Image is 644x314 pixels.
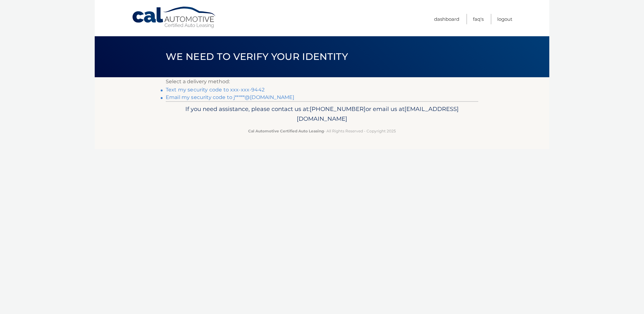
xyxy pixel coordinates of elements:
p: - All Rights Reserved - Copyright 2025 [170,128,474,134]
span: [PHONE_NUMBER] [310,105,366,113]
p: Select a delivery method: [166,77,478,86]
strong: Cal Automotive Certified Auto Leasing [248,129,324,133]
a: Email my security code to j*****@[DOMAIN_NAME] [166,94,294,100]
a: Cal Automotive [132,6,217,29]
span: We need to verify your identity [166,51,348,62]
p: If you need assistance, please contact us at: or email us at [170,104,474,124]
a: Dashboard [434,14,459,24]
a: Text my security code to xxx-xxx-9442 [166,87,265,93]
a: FAQ's [473,14,484,24]
a: Logout [497,14,512,24]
